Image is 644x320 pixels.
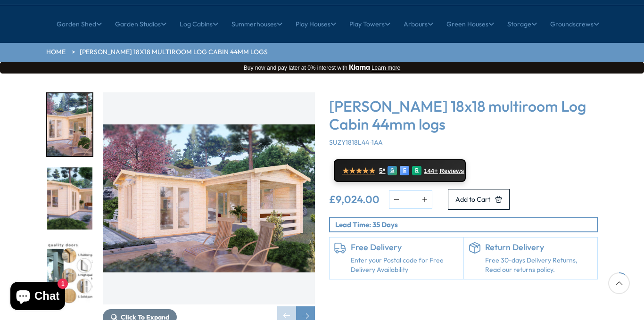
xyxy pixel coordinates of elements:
a: Summerhouses [231,12,282,36]
button: Add to Cart [448,189,510,210]
div: G [388,166,397,175]
div: R [412,166,421,175]
a: Storage [507,12,537,36]
span: SUZY1818L44-1AA [329,138,383,147]
a: Log Cabins [180,12,218,36]
a: Green Houses [446,12,494,36]
div: 1 / 7 [46,92,93,157]
div: 2 / 7 [46,166,93,231]
a: ★★★★★ 5* G E R 144+ Reviews [334,159,466,182]
p: Free 30-days Delivery Returns, Read our returns policy. [485,256,593,274]
h6: Free Delivery [351,242,459,253]
span: ★★★★★ [342,166,375,175]
a: [PERSON_NAME] 18x18 multiroom Log Cabin 44mm logs [80,48,268,57]
a: Play Towers [349,12,390,36]
a: Garden Shed [57,12,102,36]
a: HOME [46,48,66,57]
img: Suzy3_2x6-2_5S31896-1_f0f3b787-e36b-4efa-959a-148785adcb0b_200x200.jpg [47,93,92,156]
inbox-online-store-chat: Shopify online store chat [8,282,68,312]
h3: [PERSON_NAME] 18x18 multiroom Log Cabin 44mm logs [329,97,598,133]
ins: £9,024.00 [329,194,380,205]
a: Arbours [404,12,433,36]
a: Play Houses [296,12,336,36]
a: Enter your Postal code for Free Delivery Availability [351,256,459,274]
span: 144+ [424,167,438,175]
span: Add to Cart [455,196,490,203]
a: Garden Studios [115,12,166,36]
h6: Return Delivery [485,242,593,253]
span: Reviews [440,167,464,175]
img: Shire Suzy 18x18 multiroom Log Cabin 44mm logs - Best Shed [103,92,315,304]
img: Suzy3_2x6-2_5S31896-2_64732b6d-1a30-4d9b-a8b3-4f3a95d206a5_200x200.jpg [47,167,92,230]
div: 3 / 7 [46,240,93,304]
p: Lead Time: 35 Days [335,220,597,230]
a: Groundscrews [550,12,599,36]
div: E [400,166,409,175]
img: Premiumqualitydoors_3_f0c32a75-f7e9-4cfe-976d-db3d5c21df21_200x200.jpg [47,241,92,304]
